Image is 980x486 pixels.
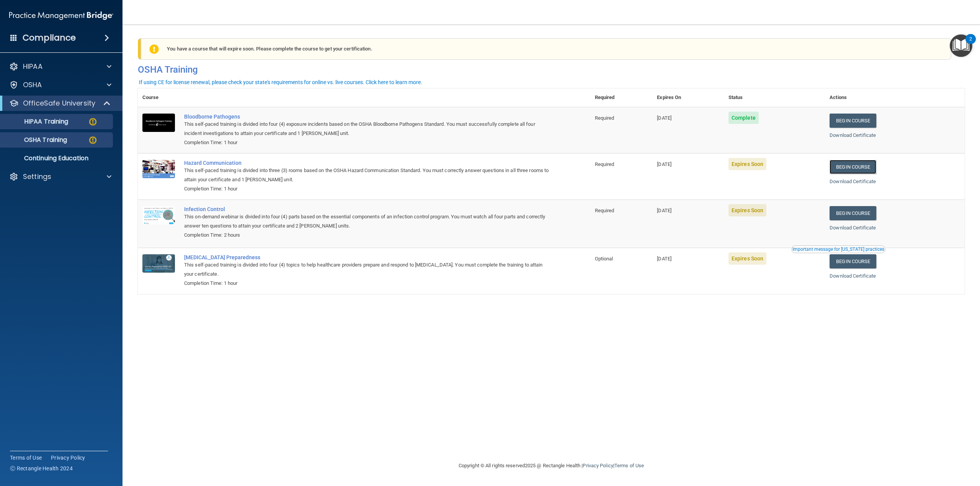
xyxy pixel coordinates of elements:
div: This on-demand webinar is divided into four (4) parts based on the essential components of an inf... [184,212,552,231]
div: You have a course that will expire soon. Please complete the course to get your certification. [141,38,951,60]
p: Settings [23,172,51,181]
h4: OSHA Training [138,64,965,75]
a: OfficeSafe University [9,99,111,108]
a: Privacy Policy [51,454,85,462]
span: Required [595,208,614,213]
img: exclamation-circle-solid-warning.7ed2984d.png [149,44,159,54]
a: Privacy Policy [583,463,613,468]
div: Important message for [US_STATE] practices [792,247,884,252]
a: Begin Course [830,160,876,174]
a: Terms of Use [614,463,644,468]
a: Begin Course [830,254,876,268]
a: Download Certificate [830,225,876,231]
span: Required [595,115,614,121]
div: This self-paced training is divided into three (3) rooms based on the OSHA Hazard Communication S... [184,166,552,184]
button: If using CE for license renewal, please check your state's requirements for online vs. live cours... [138,78,423,86]
div: Completion Time: 2 hours [184,231,552,240]
div: Copyright © All rights reserved 2025 @ Rectangle Health | | [412,453,691,478]
span: [DATE] [657,208,671,213]
a: Infection Control [184,206,552,212]
button: Read this if you are a dental practitioner in the state of CA [791,245,885,253]
span: [DATE] [657,161,671,167]
h4: Compliance [23,33,76,43]
span: Expires Soon [728,204,766,216]
img: PMB logo [9,8,113,23]
span: [DATE] [657,115,671,121]
a: Terms of Use [10,454,42,462]
a: Begin Course [830,114,876,128]
a: Settings [9,172,111,181]
span: Complete [728,112,759,124]
div: Completion Time: 1 hour [184,184,552,193]
div: Completion Time: 1 hour [184,138,552,147]
span: Expires Soon [728,252,766,265]
span: Optional [595,256,613,262]
span: [DATE] [657,256,671,262]
div: 2 [969,39,972,49]
th: Status [724,88,825,107]
th: Expires On [652,88,724,107]
p: OfficeSafe University [23,99,95,108]
a: Download Certificate [830,132,876,138]
a: Download Certificate [830,273,876,279]
p: HIPAA [23,62,42,71]
span: Ⓒ Rectangle Health 2024 [10,465,73,472]
a: Hazard Communication [184,160,552,166]
a: [MEDICAL_DATA] Preparedness [184,254,552,260]
th: Actions [825,88,965,107]
p: OSHA [23,80,42,89]
a: HIPAA [9,62,111,71]
span: Required [595,161,614,167]
p: Continuing Education [5,154,109,162]
button: Open Resource Center, 2 new notifications [950,34,972,57]
div: This self-paced training is divided into four (4) topics to help healthcare providers prepare and... [184,260,552,279]
a: OSHA [9,80,111,89]
div: This self-paced training is divided into four (4) exposure incidents based on the OSHA Bloodborne... [184,120,552,138]
div: If using CE for license renewal, please check your state's requirements for online vs. live cours... [139,80,422,85]
p: OSHA Training [5,136,67,144]
img: warning-circle.0cc9ac19.png [88,117,98,127]
th: Required [590,88,653,107]
span: Expires Soon [728,158,766,170]
div: Completion Time: 1 hour [184,279,552,288]
a: Bloodborne Pathogens [184,114,552,120]
p: HIPAA Training [5,118,68,125]
th: Course [138,88,180,107]
a: Begin Course [830,206,876,220]
a: Download Certificate [830,179,876,184]
img: warning-circle.0cc9ac19.png [88,135,98,145]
